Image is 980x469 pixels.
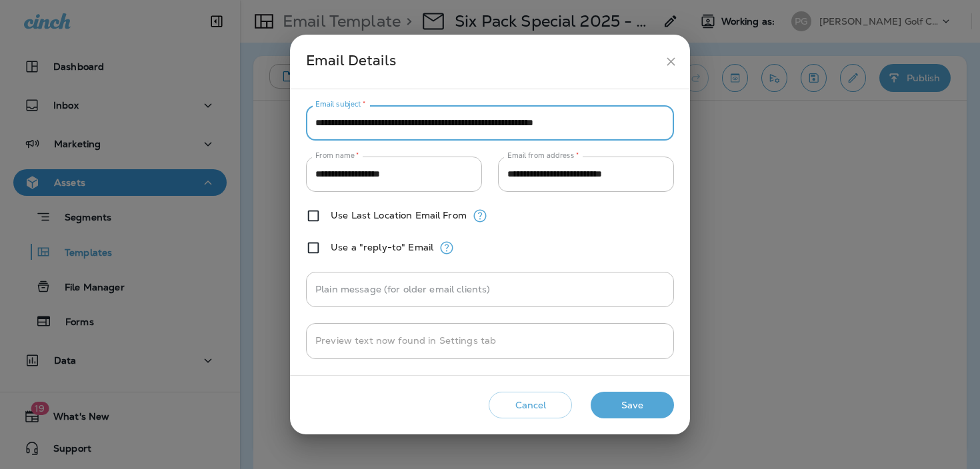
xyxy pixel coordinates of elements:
[315,99,366,109] label: Email subject
[591,392,674,419] button: Save
[331,242,433,252] label: Use a "reply-to" Email
[507,151,579,161] label: Email from address
[659,49,683,74] button: close
[315,151,359,161] label: From name
[489,392,572,419] button: Cancel
[331,210,467,221] label: Use Last Location Email From
[306,49,659,74] div: Email Details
